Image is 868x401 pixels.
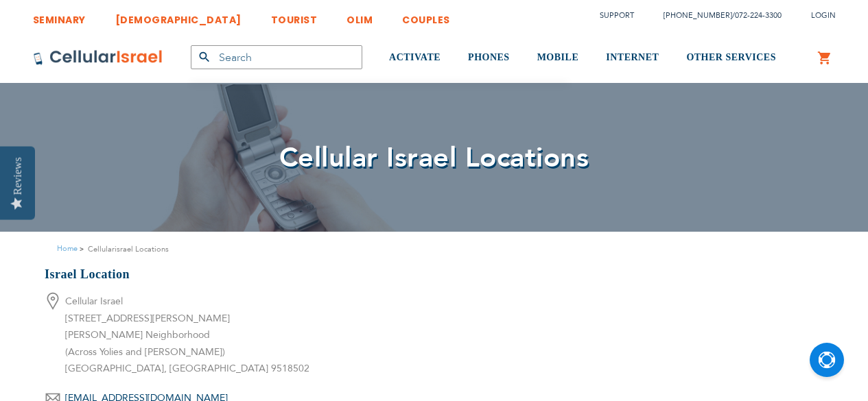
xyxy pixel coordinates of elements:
span: INTERNET [606,52,659,62]
img: Cellular Israel Logo [33,49,163,66]
input: Search [191,45,362,69]
a: INTERNET [606,32,659,84]
a: ACTIVATE [389,32,441,84]
li: / [650,5,782,25]
span: MOBILE [537,52,579,62]
span: Login [811,10,836,21]
a: COUPLES [402,3,450,29]
a: 072-224-3300 [735,10,782,21]
a: Support [600,10,634,21]
strong: Cellularisrael Locations [88,243,169,256]
a: MOBILE [537,32,579,84]
li: Cellular Israel [STREET_ADDRESS][PERSON_NAME] [PERSON_NAME] Neighborhood (Across Yolies and [PERS... [45,293,456,378]
span: PHONES [468,52,510,62]
span: OTHER SERVICES [686,52,776,62]
a: OLIM [347,3,373,29]
a: TOURIST [271,3,318,29]
span: Cellular Israel Locations [279,139,589,177]
a: PHONES [468,32,510,84]
a: [DEMOGRAPHIC_DATA] [115,3,242,29]
h3: Israel Location [45,266,456,283]
div: Reviews [12,157,24,195]
a: [PHONE_NUMBER] [664,10,732,21]
span: ACTIVATE [389,52,441,62]
a: SEMINARY [33,3,86,29]
a: Home [57,243,78,254]
a: OTHER SERVICES [686,32,776,84]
